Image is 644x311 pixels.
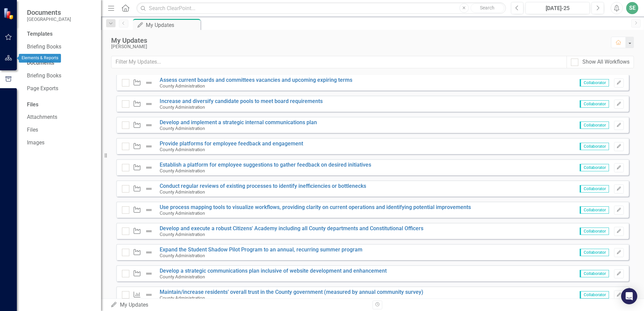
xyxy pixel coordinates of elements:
[27,113,94,121] a: Attachments
[27,126,94,134] a: Files
[528,4,587,12] div: [DATE]-25
[525,2,590,14] button: [DATE]-25
[160,140,303,147] a: Provide platforms for employee feedback and engagement
[3,7,15,19] img: ClearPoint Strategy
[160,210,205,216] small: County Administration
[145,227,153,235] img: Not Defined
[27,30,94,38] div: Templates
[19,54,61,63] div: Elements & Reports
[27,85,94,93] a: Page Exports
[580,206,609,214] span: Collaborator
[145,142,153,150] img: Not Defined
[626,2,638,14] button: SE
[580,291,609,299] span: Collaborator
[160,268,387,274] a: Develop a strategic communications plan inclusive of website development and enhancement
[27,43,94,51] a: Briefing Books
[136,2,506,14] input: Search ClearPoint...
[480,5,494,10] span: Search
[580,228,609,235] span: Collaborator
[160,83,205,89] small: County Administration
[160,225,423,232] a: Develop and execute a robust Citizens' Academy including all County departments and Constitutiona...
[111,56,567,68] input: Filter My Updates...
[160,119,317,126] a: Develop and implement a strategic internal communications plan
[580,185,609,193] span: Collaborator
[145,79,153,87] img: Not Defined
[160,189,205,195] small: County Administration
[160,246,362,253] a: Expand the Student Shadow Pilot Program to an annual, recurring summer program
[580,100,609,108] span: Collaborator
[160,232,205,237] small: County Administration
[582,58,630,66] div: Show All Workflows
[621,288,637,304] div: Open Intercom Messenger
[160,126,205,131] small: County Administration
[160,253,205,258] small: County Administration
[160,289,423,295] a: Maintain/increase residents’ overall trust in the County government (measured by annual community...
[27,101,94,109] div: Files
[145,291,153,299] img: Not Defined
[111,44,604,49] div: [PERSON_NAME]
[27,8,71,16] span: Documents
[145,270,153,278] img: Not Defined
[580,249,609,256] span: Collaborator
[160,162,371,168] a: Establish a platform for employee suggestions to gather feedback on desired initiatives
[27,72,94,80] a: Briefing Books
[146,21,199,29] div: My Updates
[145,164,153,172] img: Not Defined
[471,3,504,13] button: Search
[580,143,609,150] span: Collaborator
[580,270,609,277] span: Collaborator
[27,139,94,147] a: Images
[160,104,205,110] small: County Administration
[145,185,153,193] img: Not Defined
[145,121,153,129] img: Not Defined
[27,16,71,22] small: [GEOGRAPHIC_DATA]
[160,204,471,210] a: Use process mapping tools to visualize workflows, providing clarity on current operations and ide...
[145,248,153,256] img: Not Defined
[145,100,153,108] img: Not Defined
[160,147,205,152] small: County Administration
[111,37,604,44] div: My Updates
[160,274,205,279] small: County Administration
[27,59,94,67] div: Documents
[580,164,609,171] span: Collaborator
[145,206,153,214] img: Not Defined
[160,183,366,189] a: Conduct regular reviews of existing processes to identify inefficiencies or bottlenecks
[160,98,323,104] a: Increase and diversify candidate pools to meet board requirements
[580,79,609,87] span: Collaborator
[160,77,352,83] a: Assess current boards and committees vacancies and upcoming expiring terms
[160,168,205,173] small: County Administration
[160,295,205,301] small: County Administration
[580,122,609,129] span: Collaborator
[110,301,367,309] div: My Updates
